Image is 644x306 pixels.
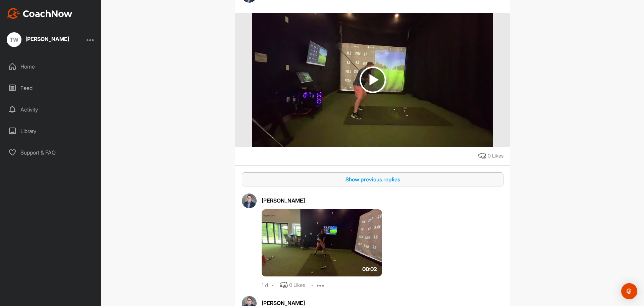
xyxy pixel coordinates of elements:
[242,172,503,187] button: Show previous replies
[362,265,377,273] span: 00:02
[262,196,503,205] div: [PERSON_NAME]
[4,80,98,96] div: Feed
[262,282,268,289] div: 1 d
[262,209,382,276] img: media
[289,281,305,289] div: 0 Likes
[247,175,498,183] div: Show previous replies
[252,13,493,147] img: media
[4,58,98,75] div: Home
[360,67,386,93] img: play
[4,144,98,161] div: Support & FAQ
[4,101,98,118] div: Activity
[488,152,503,160] div: 0 Likes
[242,193,257,208] img: avatar
[7,8,72,19] img: CoachNow
[621,283,637,299] div: Open Intercom Messenger
[7,32,21,47] div: TW
[4,123,98,139] div: Library
[25,36,69,42] div: [PERSON_NAME]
